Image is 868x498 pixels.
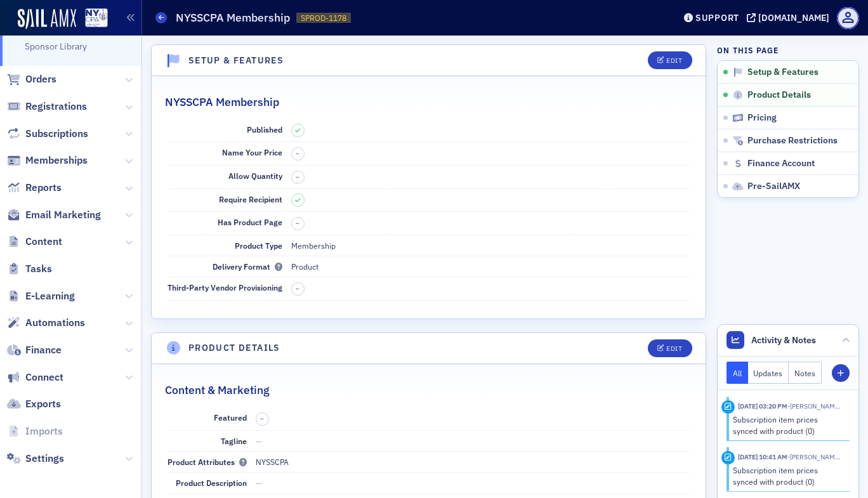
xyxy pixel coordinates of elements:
[758,12,829,23] div: [DOMAIN_NAME]
[717,44,859,56] h4: On this page
[7,424,63,438] a: Imports
[7,370,63,384] a: Connect
[25,181,62,195] span: Reports
[7,100,87,114] a: Registrations
[25,100,87,114] span: Registrations
[291,261,319,272] span: Product
[188,341,280,355] h4: Product Details
[256,456,289,468] div: NYSSCPA
[85,8,108,28] img: SailAMX
[7,397,61,411] a: Exports
[296,173,299,181] span: –
[727,362,748,384] button: All
[787,402,841,410] span: Aidan Sullivan
[165,382,269,398] h2: Content & Marketing
[219,194,282,204] span: Require Recipient
[256,436,262,446] span: —
[296,284,299,293] span: –
[25,316,85,330] span: Automations
[7,181,62,195] a: Reports
[738,402,787,410] time: 7/7/2025 03:20 PM
[260,414,264,423] span: –
[787,452,841,461] span: Luke Abell
[7,127,88,141] a: Subscriptions
[738,452,787,461] time: 6/5/2025 10:41 AM
[721,451,735,464] div: Activity
[218,217,282,227] span: Has Product Page
[747,135,838,147] span: Purchase Restrictions
[301,13,346,23] span: SPROD-1178
[7,208,101,222] a: Email Marketing
[7,72,56,86] a: Orders
[25,262,52,276] span: Tasks
[296,219,299,228] span: –
[228,171,282,181] span: Allow Quantity
[747,181,800,192] span: Pre-SailAMX
[7,262,52,276] a: Tasks
[213,261,282,272] span: Delivery Format
[222,147,282,157] span: Name Your Price
[7,289,75,303] a: E-Learning
[648,51,692,69] button: Edit
[25,343,62,357] span: Finance
[733,464,841,488] div: Subscription item prices synced with product (0)
[247,124,282,134] span: Published
[25,154,88,167] span: Memberships
[76,8,108,30] a: View Homepage
[648,339,692,357] button: Edit
[256,478,262,488] span: —
[7,154,88,167] a: Memberships
[7,452,64,466] a: Settings
[733,414,841,437] div: Subscription item prices synced with product (0)
[291,240,336,251] span: Membership
[25,127,88,141] span: Subscriptions
[789,362,822,384] button: Notes
[721,400,735,414] div: Activity
[25,72,56,86] span: Orders
[168,457,247,467] span: Product Attributes
[168,282,282,292] span: Third-Party Vendor Provisioning
[747,158,815,169] span: Finance Account
[25,452,64,466] span: Settings
[235,240,282,251] span: Product Type
[188,54,284,67] h4: Setup & Features
[7,343,62,357] a: Finance
[748,362,789,384] button: Updates
[221,436,247,446] span: Tagline
[165,94,279,110] h2: NYSSCPA Membership
[7,316,85,330] a: Automations
[25,208,101,222] span: Email Marketing
[25,41,87,52] a: Sponsor Library
[7,235,62,249] a: Content
[837,7,859,29] span: Profile
[25,370,63,384] span: Connect
[747,67,819,78] span: Setup & Features
[747,112,777,124] span: Pricing
[25,235,62,249] span: Content
[25,289,75,303] span: E-Learning
[747,89,811,101] span: Product Details
[666,57,682,64] div: Edit
[751,334,816,347] span: Activity & Notes
[747,13,834,22] button: [DOMAIN_NAME]
[25,397,61,411] span: Exports
[176,478,247,488] span: Product Description
[25,424,63,438] span: Imports
[176,10,290,25] h1: NYSSCPA Membership
[666,345,682,352] div: Edit
[695,12,739,23] div: Support
[296,149,299,158] span: –
[18,9,76,29] img: SailAMX
[214,412,247,423] span: Featured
